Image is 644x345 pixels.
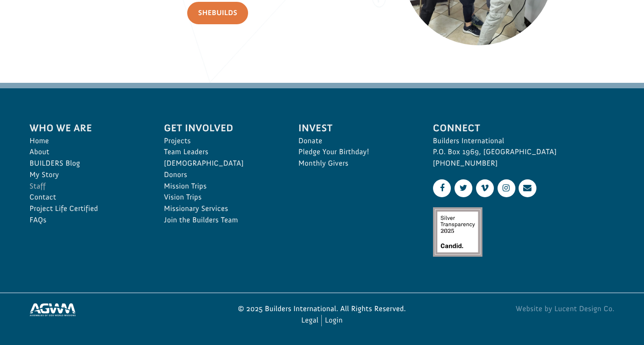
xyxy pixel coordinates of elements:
[164,158,278,169] a: [DEMOGRAPHIC_DATA]
[16,37,23,43] img: US.png
[498,179,515,197] a: Instagram
[30,192,144,203] a: Contact
[30,203,144,215] a: Project Life Certified
[30,146,144,158] a: About
[433,120,615,135] span: Connect
[325,315,343,326] a: Login
[164,203,278,215] a: Missionary Services
[22,28,109,35] strong: Builders International: Foundation
[164,120,278,135] span: Get Involved
[130,18,170,35] button: Donate
[433,207,482,257] img: Silver Transparency Rating for 2025 by Candid
[30,158,144,169] a: BUILDERS Blog
[30,215,144,226] a: FAQs
[519,179,536,197] a: Contact Us
[30,169,144,181] a: My Story
[30,303,76,316] img: Assemblies of God World Missions
[433,179,451,197] a: Facebook
[298,120,413,135] span: Invest
[164,169,278,181] a: Donors
[301,315,319,326] a: Legal
[164,215,278,226] a: Join the Builders Team
[16,19,24,27] img: emoji partyPopper
[424,303,615,315] a: Website by Lucent Design Co.
[476,179,494,197] a: Vimeo
[298,146,413,158] a: Pledge Your Birthday!
[30,181,144,192] a: Staff
[187,2,249,24] a: SheBUILDS
[30,120,144,135] span: Who We Are
[164,192,278,203] a: Vision Trips
[16,28,126,35] div: to
[25,37,91,43] span: Nixa , [GEOGRAPHIC_DATA]
[164,135,278,147] a: Projects
[433,135,615,169] p: Builders International P.O. Box 1969, [GEOGRAPHIC_DATA] [PHONE_NUMBER]
[164,181,278,192] a: Mission Trips
[30,135,144,147] a: Home
[298,158,413,169] a: Monthly Givers
[164,146,278,158] a: Team Leaders
[16,9,126,27] div: [PERSON_NAME] donated $100
[455,179,472,197] a: Twitter
[227,303,417,315] p: © 2025 Builders International. All Rights Reserved.
[298,135,413,147] a: Donate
